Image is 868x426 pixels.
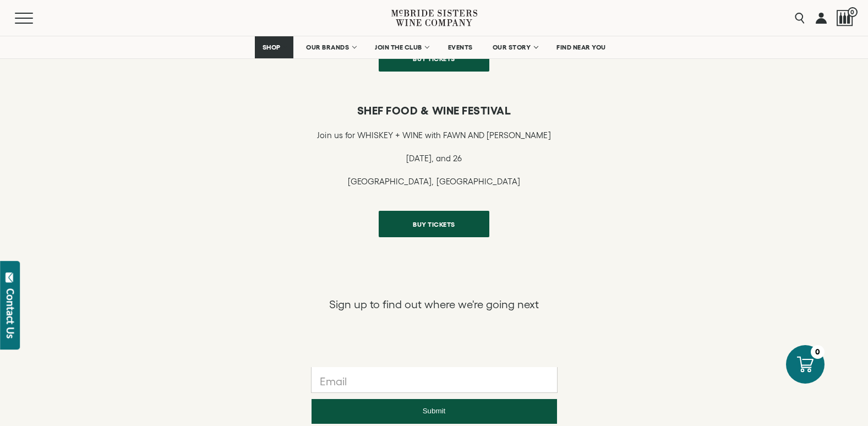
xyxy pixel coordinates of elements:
span: FIND NEAR YOU [556,43,606,51]
span: 0 [848,7,858,17]
a: SHOP [255,36,293,58]
button: Mobile Menu Trigger [15,13,54,24]
a: BUY TICKETS [379,211,489,237]
p: Sign up to find out where we're going next [329,297,539,312]
a: OUR STORY [485,36,544,58]
span: SHOP [262,43,281,51]
span: JOIN THE CLUB [375,43,422,51]
span: OUR BRANDS [306,43,349,51]
a: EVENTS [441,36,480,58]
span: EVENTS [448,43,473,51]
div: 0 [811,345,825,359]
h6: Shef Food & Wine Festival [244,104,624,117]
span: BUY TICKETS [394,214,474,235]
span: OUR STORY [493,43,531,51]
div: Contact Us [5,288,16,338]
p: Join us for WHISKEY + WINE with FAWN AND [PERSON_NAME] [317,128,550,143]
a: JOIN THE CLUB [368,36,435,58]
a: FIND NEAR YOU [549,36,613,58]
a: OUR BRANDS [299,36,362,58]
p: [DATE], and 26 [317,151,550,166]
p: [GEOGRAPHIC_DATA], [GEOGRAPHIC_DATA] [317,174,550,189]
